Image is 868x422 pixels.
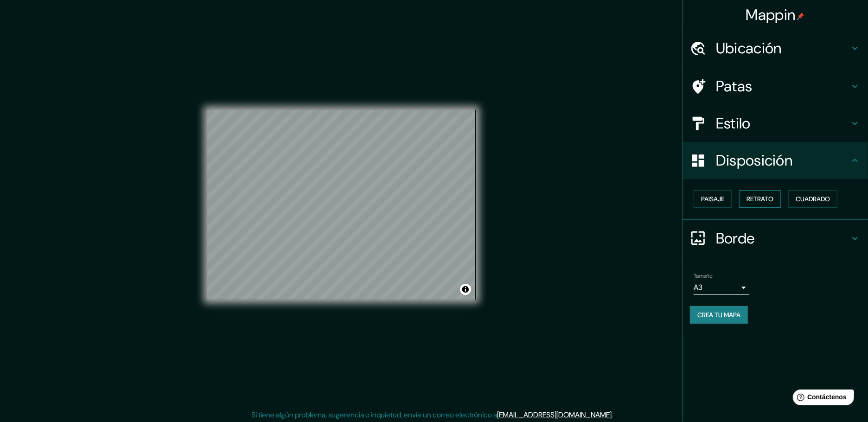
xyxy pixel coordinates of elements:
[697,311,740,319] font: Crea tu mapa
[612,410,613,420] font: .
[683,220,868,257] div: Borde
[694,190,732,208] button: Paisaje
[207,110,476,300] canvas: Mapa
[716,38,782,58] font: Ubicación
[746,5,796,25] font: Mappin
[690,306,748,324] button: Crea tu mapa
[788,190,837,208] button: Cuadrado
[615,409,617,420] font: .
[739,190,781,208] button: Retrato
[796,195,830,203] font: Cuadrado
[683,30,868,67] div: Ubicación
[747,195,773,203] font: Retrato
[498,410,612,420] a: [EMAIL_ADDRESS][DOMAIN_NAME]
[701,195,724,203] font: Paisaje
[252,410,498,420] font: Si tiene algún problema, sugerencia o inquietud, envíe un correo electrónico a
[694,282,702,292] font: A3
[683,142,868,179] div: Disposición
[797,13,804,20] img: pin-icon.png
[694,272,713,280] font: Tamaño
[694,280,749,295] div: A3
[716,77,753,96] font: Patas
[716,151,792,170] font: Disposición
[683,105,868,142] div: Estilo
[716,114,751,133] font: Estilo
[683,68,868,105] div: Patas
[785,386,858,412] iframe: Lanzador de widgets de ayuda
[460,284,471,295] button: Activar o desactivar atribución
[716,229,755,248] font: Borde
[613,409,615,420] font: .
